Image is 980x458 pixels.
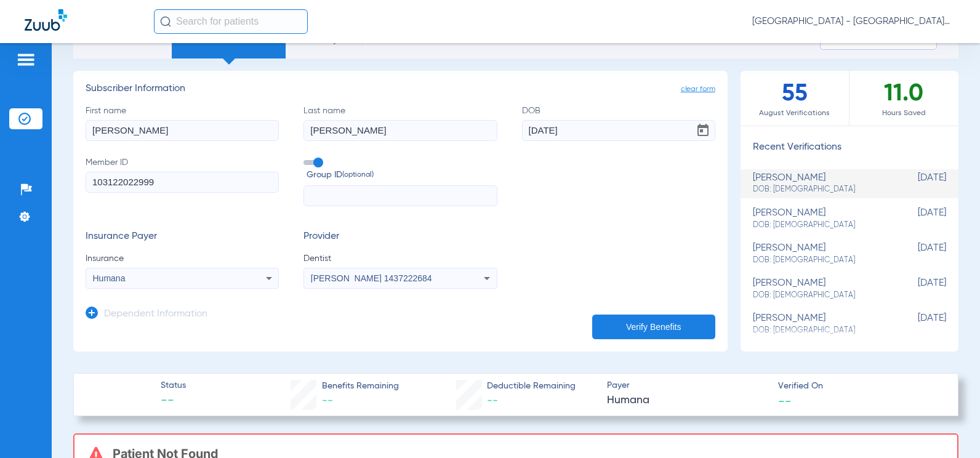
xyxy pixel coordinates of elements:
span: [DATE] [885,207,946,230]
label: Member ID [86,156,279,207]
span: Insurance [86,252,279,265]
span: Dentist [303,252,497,265]
h3: Recent Verifications [741,142,958,154]
button: Verify Benefits [592,315,715,339]
span: Deductible Remaining [487,380,576,393]
span: Humana [607,393,768,408]
span: DOB: [DEMOGRAPHIC_DATA] [753,290,885,301]
input: DOBOpen calendar [522,120,715,141]
label: DOB [522,105,715,141]
span: Verified On [778,380,939,393]
span: Benefits Remaining [322,380,399,393]
span: -- [487,395,498,406]
input: First name [86,120,279,141]
span: August Verifications [741,107,849,119]
h3: Insurance Payer [86,231,279,243]
span: Hours Saved [849,107,958,119]
div: [PERSON_NAME] [753,207,885,230]
span: [DATE] [885,278,946,300]
span: DOB: [DEMOGRAPHIC_DATA] [753,184,885,195]
span: [GEOGRAPHIC_DATA] - [GEOGRAPHIC_DATA] [752,15,955,28]
div: 11.0 [849,71,958,126]
input: Search for patients [154,9,308,34]
label: Last name [303,105,497,141]
span: clear form [681,83,715,95]
input: Last name [303,120,497,141]
button: Open calendar [691,118,715,143]
span: Payer [607,379,768,392]
div: [PERSON_NAME] [753,172,885,195]
h3: Dependent Information [104,308,207,321]
iframe: Chat Widget [918,399,980,458]
span: -- [161,393,186,410]
div: [PERSON_NAME] [753,243,885,265]
div: [PERSON_NAME] [753,313,885,335]
img: Search Icon [160,16,171,27]
span: Group ID [307,169,497,182]
div: [PERSON_NAME] [753,278,885,300]
span: DOB: [DEMOGRAPHIC_DATA] [753,255,885,266]
span: DOB: [DEMOGRAPHIC_DATA] [753,325,885,336]
label: First name [86,105,279,141]
img: Zuub Logo [25,9,67,31]
span: [DATE] [885,243,946,265]
span: [PERSON_NAME] 1437222684 [311,273,432,283]
img: hamburger-icon [16,52,36,67]
span: Status [161,379,186,392]
span: [DATE] [885,313,946,335]
span: [DATE] [885,172,946,195]
span: DOB: [DEMOGRAPHIC_DATA] [753,220,885,231]
span: -- [778,394,792,407]
div: 55 [741,71,849,126]
small: (optional) [342,169,374,182]
span: -- [322,395,333,406]
span: Humana [93,273,126,283]
h3: Provider [303,231,497,243]
input: Member ID [86,172,279,193]
h3: Subscriber Information [86,83,715,95]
